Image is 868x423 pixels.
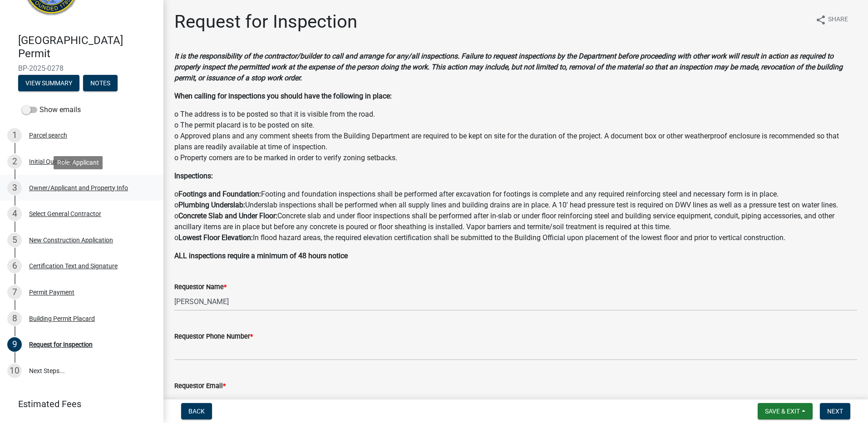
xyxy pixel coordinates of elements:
[18,64,145,73] span: BP-2025-0278
[7,337,22,352] div: 9
[7,395,149,413] a: Estimated Fees
[827,408,843,415] span: Next
[29,289,74,295] div: Permit Payment
[54,156,103,169] div: Role: Applicant
[7,181,22,195] div: 3
[83,75,118,91] button: Notes
[7,233,22,247] div: 5
[7,128,22,143] div: 1
[22,104,81,115] label: Show emails
[29,185,128,191] div: Owner/Applicant and Property Info
[29,315,95,322] div: Building Permit Placard
[174,334,253,340] label: Requestor Phone Number
[174,92,392,100] strong: When calling for inspections you should have the following in place:
[18,75,79,91] button: View Summary
[174,251,348,260] strong: ALL inspections require a minimum of 48 hours notice
[7,154,22,169] div: 2
[765,408,800,415] span: Save & Exit
[174,52,843,82] strong: It is the responsibility of the contractor/builder to call and arrange for any/all inspections. F...
[18,80,79,87] wm-modal-confirm: Summary
[815,15,826,25] i: share
[808,11,855,29] button: shareShare
[18,34,156,60] h4: [GEOGRAPHIC_DATA] Permit
[7,259,22,273] div: 6
[7,207,22,221] div: 4
[29,132,67,138] div: Parcel search
[181,403,212,419] button: Back
[174,11,357,33] h1: Request for Inspection
[178,211,277,220] strong: Concrete Slab and Under Floor:
[29,263,118,269] div: Certification Text and Signature
[174,189,857,243] p: o Footing and foundation inspections shall be performed after excavation for footings is complete...
[7,311,22,326] div: 8
[7,285,22,300] div: 7
[174,383,226,389] label: Requestor Email
[29,341,93,348] div: Request for Inspection
[178,233,253,242] strong: Lowest Floor Elevation:
[178,190,261,198] strong: Footings and Foundation:
[29,158,74,165] div: Initial Questions
[820,403,850,419] button: Next
[29,211,101,217] div: Select General Contractor
[83,80,118,87] wm-modal-confirm: Notes
[7,364,22,378] div: 10
[29,237,113,243] div: New Construction Application
[188,408,205,415] span: Back
[178,201,245,209] strong: Plumbing Underslab:
[758,403,813,419] button: Save & Exit
[174,172,213,180] strong: Inspections:
[174,109,857,163] p: o The address is to be posted so that it is visible from the road. o The permit placard is to be ...
[828,15,848,25] span: Share
[174,284,227,290] label: Requestor Name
